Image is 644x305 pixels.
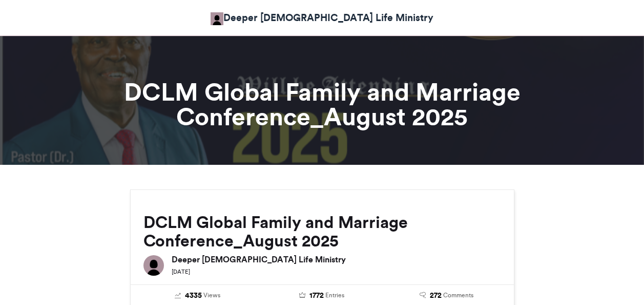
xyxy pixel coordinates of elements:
[443,291,473,300] span: Comments
[143,255,164,276] img: Deeper Christian Life Ministry
[430,290,442,301] span: 272
[172,268,190,275] small: [DATE]
[143,213,501,250] h2: DCLM Global Family and Marriage Conference_August 2025
[267,290,377,301] a: 1772 Entries
[392,290,501,301] a: 272 Comments
[211,12,223,25] img: Obafemi Bello
[38,80,607,129] h1: DCLM Global Family and Marriage Conference_August 2025
[172,255,501,263] h6: Deeper [DEMOGRAPHIC_DATA] Life Ministry
[185,290,202,301] span: 4335
[143,290,253,301] a: 4335 Views
[203,291,220,300] span: Views
[309,290,324,301] span: 1772
[325,291,344,300] span: Entries
[211,10,433,25] a: Deeper [DEMOGRAPHIC_DATA] Life Ministry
